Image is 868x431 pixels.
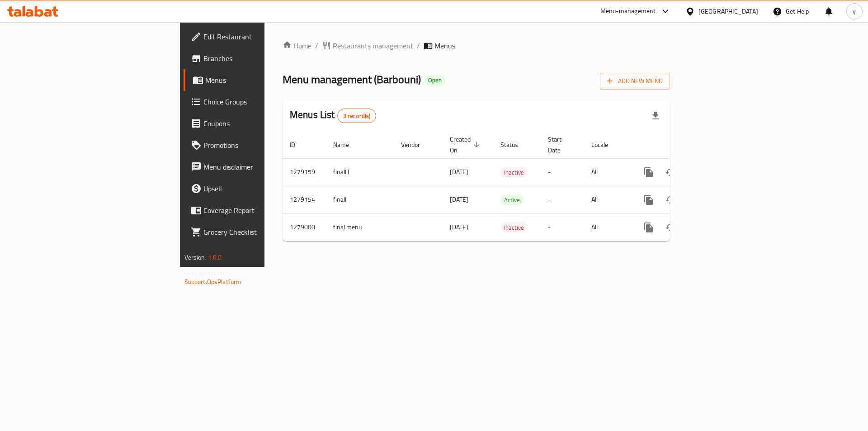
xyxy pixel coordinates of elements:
[425,75,445,86] div: Open
[205,75,318,85] span: Menus
[203,183,318,194] span: Upsell
[337,109,377,123] div: Total records count
[853,6,856,16] span: y
[500,194,524,205] div: Active
[283,69,421,90] span: Menu management ( Barbouni )
[500,139,530,150] span: Status
[600,73,670,90] button: Add New Menu
[208,251,222,263] span: 1.0.0
[450,221,468,233] span: [DATE]
[500,195,524,205] span: Active
[660,189,681,211] button: Change Status
[203,96,318,107] span: Choice Groups
[184,267,226,279] span: Get support on:
[541,213,584,241] td: -
[184,134,325,156] a: Promotions
[417,40,420,51] li: /
[638,217,660,238] button: more
[184,47,325,69] a: Branches
[631,131,732,159] th: Actions
[184,199,325,221] a: Coverage Report
[184,276,242,288] a: Support.OpsPlatform
[698,6,758,16] div: [GEOGRAPHIC_DATA]
[548,134,573,156] span: Start Date
[660,217,681,238] button: Change Status
[500,223,528,233] span: Inactive
[584,213,631,241] td: All
[184,221,325,243] a: Grocery Checklist
[283,131,732,242] table: enhanced table
[283,40,670,51] nav: breadcrumb
[184,26,325,47] a: Edit Restaurant
[184,69,325,91] a: Menus
[203,227,318,237] span: Grocery Checklist
[326,186,394,213] td: finall
[591,139,620,150] span: Locale
[333,139,361,150] span: Name
[638,189,660,211] button: more
[541,158,584,186] td: -
[333,40,413,51] span: Restaurants management
[203,140,318,151] span: Promotions
[338,112,376,120] span: 3 record(s)
[600,6,656,17] div: Menu-management
[184,178,325,199] a: Upsell
[184,251,207,263] span: Version:
[638,161,660,183] button: more
[326,158,394,186] td: finallll
[425,76,445,84] span: Open
[541,186,584,213] td: -
[584,186,631,213] td: All
[184,156,325,178] a: Menu disclaimer
[203,53,318,64] span: Branches
[326,213,394,241] td: final menu
[500,167,528,178] span: Inactive
[450,166,468,178] span: [DATE]
[203,205,318,216] span: Coverage Report
[290,108,376,123] h2: Menus List
[184,91,325,113] a: Choice Groups
[322,40,413,51] a: Restaurants management
[203,31,318,42] span: Edit Restaurant
[290,139,307,150] span: ID
[184,113,325,134] a: Coupons
[434,40,455,51] span: Menus
[401,139,432,150] span: Vendor
[450,134,482,156] span: Created On
[450,194,468,205] span: [DATE]
[584,158,631,186] td: All
[203,161,318,172] span: Menu disclaimer
[645,105,666,127] div: Export file
[607,76,663,87] span: Add New Menu
[203,118,318,129] span: Coupons
[660,161,681,183] button: Change Status
[500,167,528,178] div: Inactive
